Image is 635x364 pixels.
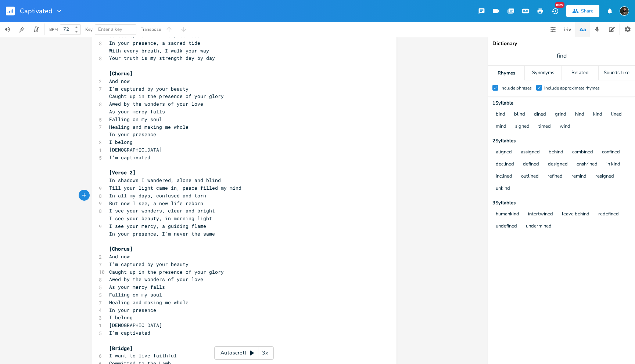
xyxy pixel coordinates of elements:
div: Autoscroll [214,346,274,360]
span: I see your beauty, in morning light [109,215,212,222]
button: designed [548,161,568,168]
span: Awed by the wonders of your love [109,101,203,107]
div: BPM [49,28,58,32]
span: I want to live faithful [109,352,177,359]
button: humankind [496,211,519,218]
button: refined [548,174,563,180]
button: grind [555,112,566,118]
span: I'm captivated [109,154,150,161]
span: In your presence, I'm never the same [109,230,215,237]
div: New [555,2,564,8]
span: I'm captivated [109,330,150,336]
div: Share [581,8,593,14]
div: 3 Syllable s [492,201,631,205]
span: find [557,52,567,60]
span: But now I see, a new life reborn [109,200,203,207]
div: Synonyms [525,66,561,80]
span: Healing and making me whole [109,299,189,306]
span: [DEMOGRAPHIC_DATA] [109,322,162,328]
button: in kind [606,161,620,168]
span: In shadows I wandered, alone and blind [109,177,221,183]
span: [Chorus] [109,70,133,77]
button: defined [523,161,539,168]
div: Sounds Like [599,66,635,80]
button: leave behind [562,211,589,218]
span: [Verse 2] [109,169,136,176]
button: kind [593,112,602,118]
span: Healing and making me whole [109,124,189,130]
button: confined [602,149,620,156]
div: Transpose [141,27,161,32]
button: aligned [496,149,512,156]
div: 3x [258,346,272,360]
button: mind [496,124,506,130]
button: blind [514,112,525,118]
span: Till your light came in, peace filled my mind [109,185,241,191]
span: I'm captured by your beauty [109,261,189,267]
div: Include phrases [501,86,532,90]
button: resigned [595,174,614,180]
span: Falling on my soul [109,116,162,123]
div: Include approximate rhymes [544,86,600,90]
button: intertwined [528,211,553,218]
button: timed [538,124,551,130]
span: With every breath, I walk your way [109,47,209,54]
span: Caught up in the presence of your glory [109,269,224,275]
button: outlined [521,174,539,180]
button: behind [549,149,563,156]
span: Guided by faith in holy strides [109,32,200,39]
button: unkind [496,186,510,192]
span: In your presence [109,131,156,138]
span: As your mercy falls [109,284,165,290]
div: Rhymes [488,66,524,80]
span: In all my days, confused and torn [109,192,206,199]
span: I see your mercy, a guiding flame [109,223,206,229]
span: I belong [109,139,133,145]
span: I belong [109,314,133,321]
button: hind [575,112,584,118]
span: Caught up in the presence of your glory [109,93,224,99]
button: undefined [496,223,517,230]
button: undermined [526,223,552,230]
span: Awed by the wonders of your love [109,276,203,283]
div: 1 Syllable [492,101,631,106]
button: combined [572,149,593,156]
span: [Chorus] [109,245,133,252]
button: lined [611,112,622,118]
button: enshrined [577,161,598,168]
div: Related [562,66,598,80]
img: Taylor Clyde [620,6,629,16]
span: Enter a key [98,26,122,33]
span: As your mercy falls [109,108,165,115]
span: I'm captured by your beauty [109,85,189,92]
div: Key [85,27,93,32]
span: In your presence [109,307,156,313]
div: Dictionary [492,41,631,46]
span: And now [109,78,130,84]
button: signed [515,124,530,130]
span: I see your wonders, clear and bright [109,207,215,214]
button: bind [496,112,505,118]
span: [Bridge] [109,345,133,352]
span: In your presence, a sacred tide [109,40,200,46]
span: Falling on my soul [109,291,162,298]
span: And now [109,253,130,260]
button: declined [496,161,514,168]
button: remind [571,174,586,180]
button: Share [566,5,599,17]
button: New [548,4,562,18]
span: Captivated [20,8,53,14]
span: [DEMOGRAPHIC_DATA] [109,146,162,153]
div: 2 Syllable s [492,139,631,143]
button: wind [560,124,570,130]
button: assigned [521,149,540,156]
button: redefined [598,211,619,218]
span: Your truth is my strength day by day [109,55,215,61]
button: dined [534,112,546,118]
button: inclined [496,174,512,180]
